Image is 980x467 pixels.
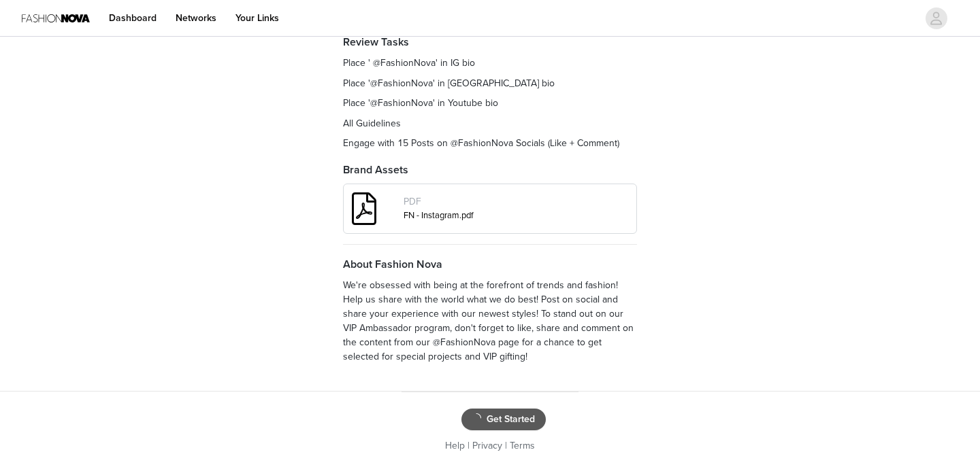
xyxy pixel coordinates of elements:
[343,162,637,178] h4: Brand Assets
[343,137,619,149] span: Engage with 15 Posts on @FashionNova Socials (Like + Comment)
[227,3,287,33] a: Your Links
[343,278,637,364] p: We're obsessed with being at the forefront of trends and fashion! Help us share with the world wh...
[343,256,637,273] h4: About Fashion Nova
[343,77,555,89] span: Place '@FashionNova' in [GEOGRAPHIC_DATA] bio
[404,196,421,207] span: PDF
[22,3,90,33] img: Fashion Nova Logo
[343,97,498,109] span: Place '@FashionNova' in Youtube bio
[343,57,475,69] span: Place ' @FashionNova' in IG bio
[404,210,474,221] a: FN - Instagram.pdf
[510,440,535,451] a: Terms
[505,440,507,451] span: |
[167,3,225,33] a: Networks
[472,440,502,451] a: Privacy
[101,3,165,33] a: Dashboard
[445,440,465,451] a: Help
[930,7,943,29] div: avatar
[343,34,637,50] h4: Review Tasks
[343,118,401,129] span: All Guidelines
[468,440,470,451] span: |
